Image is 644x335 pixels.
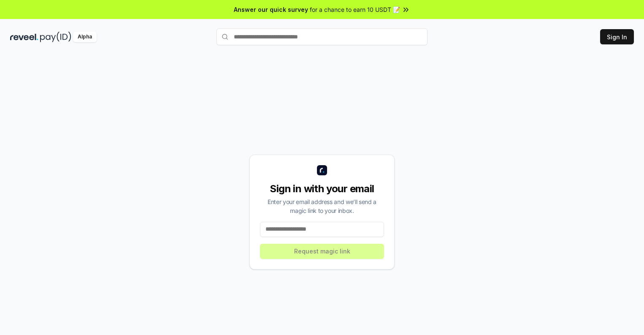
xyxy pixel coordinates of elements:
[260,197,384,215] div: Enter your email address and we’ll send a magic link to your inbox.
[600,29,634,44] button: Sign In
[317,165,327,175] img: logo_small
[234,5,308,14] span: Answer our quick survey
[310,5,400,14] span: for a chance to earn 10 USDT 📝
[40,32,71,42] img: pay_id
[73,32,97,42] div: Alpha
[260,182,384,196] div: Sign in with your email
[10,32,38,42] img: reveel_dark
